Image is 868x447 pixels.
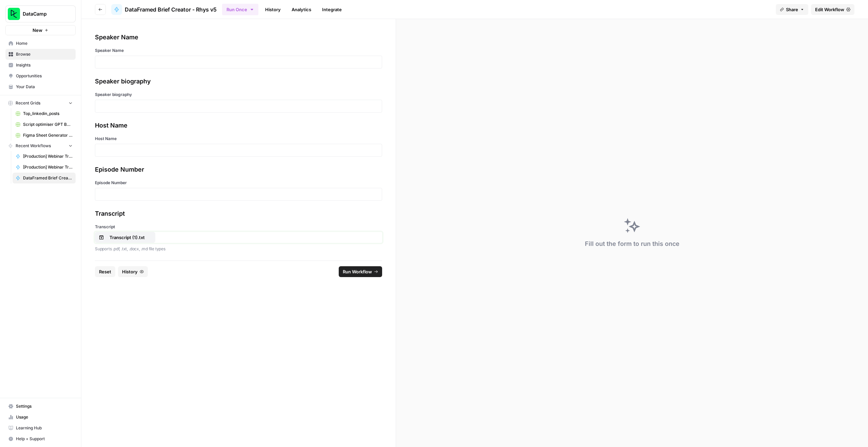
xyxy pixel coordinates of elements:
[5,412,76,423] a: Usage
[16,403,73,409] span: Settings
[95,224,382,230] label: Transcript
[5,60,76,71] a: Insights
[99,268,111,275] span: Reset
[5,423,76,433] a: Learning Hub
[5,49,76,60] a: Browse
[95,209,382,218] div: Transcript
[16,436,73,442] span: Help + Support
[5,401,76,412] a: Settings
[5,25,76,35] button: New
[95,47,382,54] label: Speaker Name
[13,119,76,130] a: Script optimiser GPT Build V2 Grid
[16,425,73,431] span: Learning Hub
[23,175,73,181] span: DataFramed Brief Creator - Rhys v5
[343,268,372,275] span: Run Workflow
[95,121,382,130] div: Host Name
[23,153,73,159] span: [Production] Webinar Transcription and Summary ([PERSON_NAME])
[13,130,76,141] a: Figma Sheet Generator for Social
[16,73,73,79] span: Opportunities
[95,136,382,142] label: Host Name
[23,132,73,138] span: Figma Sheet Generator for Social
[16,100,40,106] span: Recent Grids
[5,141,76,151] button: Recent Workflows
[585,239,679,249] div: Fill out the form to run this once
[776,4,808,15] button: Share
[288,4,315,15] a: Analytics
[23,164,73,170] span: [Production] Webinar Transcription and Summary for the
[222,4,258,15] button: Run Once
[13,108,76,119] a: Top_linkedin_posts
[95,92,382,98] label: Speaker biography
[23,111,73,117] span: Top_linkedin_posts
[23,11,64,17] span: DataCamp
[125,5,217,14] span: DataFramed Brief Creator - Rhys v5
[5,38,76,49] a: Home
[5,5,76,22] button: Workspace: DataCamp
[5,98,76,108] button: Recent Grids
[5,71,76,81] a: Opportunities
[16,62,73,68] span: Insights
[13,162,76,173] a: [Production] Webinar Transcription and Summary for the
[95,33,382,42] div: Speaker Name
[261,4,285,15] a: History
[95,77,382,86] div: Speaker biography
[23,121,73,128] span: Script optimiser GPT Build V2 Grid
[95,266,115,277] button: Reset
[811,4,854,15] a: Edit Workflow
[95,165,382,174] div: Episode Number
[16,40,73,46] span: Home
[105,234,149,241] p: Transcript (1).txt
[118,266,148,277] button: History
[318,4,346,15] a: Integrate
[111,4,217,15] a: DataFramed Brief Creator - Rhys v5
[16,51,73,57] span: Browse
[815,6,844,13] span: Edit Workflow
[95,232,155,243] button: Transcript (1).txt
[5,433,76,444] button: Help + Support
[13,151,76,162] a: [Production] Webinar Transcription and Summary ([PERSON_NAME])
[8,8,20,20] img: DataCamp Logo
[122,268,138,275] span: History
[33,27,42,34] span: New
[16,84,73,90] span: Your Data
[16,143,51,149] span: Recent Workflows
[339,266,382,277] button: Run Workflow
[95,246,382,252] p: Supports .pdf, .txt, .docx, .md file types
[13,173,76,183] a: DataFramed Brief Creator - Rhys v5
[786,6,798,13] span: Share
[16,414,73,420] span: Usage
[95,180,382,186] label: Episode Number
[5,81,76,92] a: Your Data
